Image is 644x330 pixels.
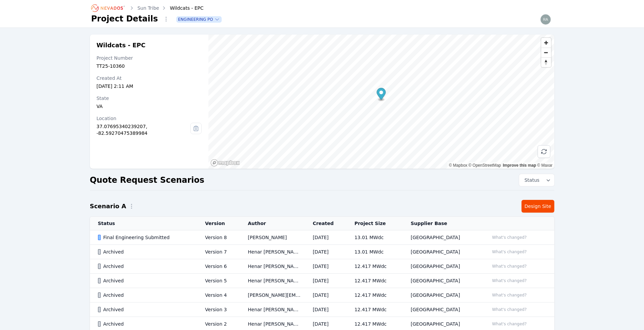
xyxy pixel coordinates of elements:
[489,306,530,313] button: What's changed?
[519,174,554,186] button: Status
[537,163,553,168] a: Maxar
[240,217,305,230] th: Author
[449,163,467,168] a: Mapbox
[98,321,194,327] div: Archived
[541,58,551,67] span: Reset bearing to north
[97,41,202,49] h2: Wildcats - EPC
[197,217,240,230] th: Version
[97,63,202,69] div: TT25-10360
[489,291,530,299] button: What's changed?
[403,302,481,317] td: [GEOGRAPHIC_DATA]
[91,13,158,24] h1: Project Details
[160,5,203,11] div: Wildcats - EPC
[97,83,202,90] div: [DATE] 2:11 AM
[305,274,346,288] td: [DATE]
[346,245,403,259] td: 13.01 MWdc
[305,302,346,317] td: [DATE]
[97,123,191,136] div: 37.07695340239207, -82.59270475389984
[240,245,305,259] td: Henar [PERSON_NAME]
[489,234,530,241] button: What's changed?
[522,200,554,213] a: Design Site
[90,259,554,274] tr: ArchivedVersion 6Henar [PERSON_NAME][DATE]12.417 MWdc[GEOGRAPHIC_DATA]What's changed?
[90,202,126,211] h2: Scenario A
[305,288,346,302] td: [DATE]
[346,217,403,230] th: Project Size
[489,277,530,284] button: What's changed?
[90,230,554,245] tr: Final Engineering SubmittedVersion 8[PERSON_NAME][DATE]13.01 MWdc[GEOGRAPHIC_DATA]What's changed?
[403,259,481,274] td: [GEOGRAPHIC_DATA]
[91,3,204,13] nav: Breadcrumb
[90,302,554,317] tr: ArchivedVersion 3Henar [PERSON_NAME][DATE]12.417 MWdc[GEOGRAPHIC_DATA]What's changed?
[541,57,551,67] button: Reset bearing to north
[468,163,501,168] a: OpenStreetMap
[522,177,540,183] span: Status
[90,217,197,230] th: Status
[377,88,386,102] div: Map marker
[240,230,305,245] td: [PERSON_NAME]
[138,5,159,11] a: Sun Tribe
[197,245,240,259] td: Version 7
[540,14,551,25] img: raymond.aber@nevados.solar
[98,249,194,255] div: Archived
[541,38,551,48] button: Zoom in
[90,175,204,185] h2: Quote Request Scenarios
[503,163,536,168] a: Improve this map
[240,259,305,274] td: Henar [PERSON_NAME]
[98,306,194,313] div: Archived
[90,245,554,259] tr: ArchivedVersion 7Henar [PERSON_NAME][DATE]13.01 MWdc[GEOGRAPHIC_DATA]What's changed?
[177,17,221,22] button: Engineering PO
[489,263,530,270] button: What's changed?
[346,274,403,288] td: 12.417 MWdc
[305,259,346,274] td: [DATE]
[403,230,481,245] td: [GEOGRAPHIC_DATA]
[403,288,481,302] td: [GEOGRAPHIC_DATA]
[346,288,403,302] td: 12.417 MWdc
[346,230,403,245] td: 13.01 MWdc
[197,302,240,317] td: Version 3
[97,55,202,61] div: Project Number
[305,217,346,230] th: Created
[197,230,240,245] td: Version 8
[305,230,346,245] td: [DATE]
[305,245,346,259] td: [DATE]
[403,274,481,288] td: [GEOGRAPHIC_DATA]
[97,103,202,110] div: VA
[240,302,305,317] td: Henar [PERSON_NAME]
[97,95,202,102] div: State
[197,274,240,288] td: Version 5
[90,274,554,288] tr: ArchivedVersion 5Henar [PERSON_NAME][DATE]12.417 MWdc[GEOGRAPHIC_DATA]What's changed?
[489,248,530,256] button: What's changed?
[97,115,191,122] div: Location
[541,48,551,57] button: Zoom out
[346,302,403,317] td: 12.417 MWdc
[403,245,481,259] td: [GEOGRAPHIC_DATA]
[98,292,194,298] div: Archived
[90,288,554,302] tr: ArchivedVersion 4[PERSON_NAME][EMAIL_ADDRESS][PERSON_NAME][DOMAIN_NAME][DATE]12.417 MWdc[GEOGRAPH...
[208,35,554,169] canvas: Map
[240,288,305,302] td: [PERSON_NAME][EMAIL_ADDRESS][PERSON_NAME][DOMAIN_NAME]
[240,274,305,288] td: Henar [PERSON_NAME]
[98,234,194,241] div: Final Engineering Submitted
[98,263,194,270] div: Archived
[346,259,403,274] td: 12.417 MWdc
[210,159,240,167] a: Mapbox homepage
[197,259,240,274] td: Version 6
[97,75,202,81] div: Created At
[403,217,481,230] th: Supplier Base
[197,288,240,302] td: Version 4
[489,320,530,328] button: What's changed?
[98,277,194,284] div: Archived
[541,48,551,57] span: Zoom out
